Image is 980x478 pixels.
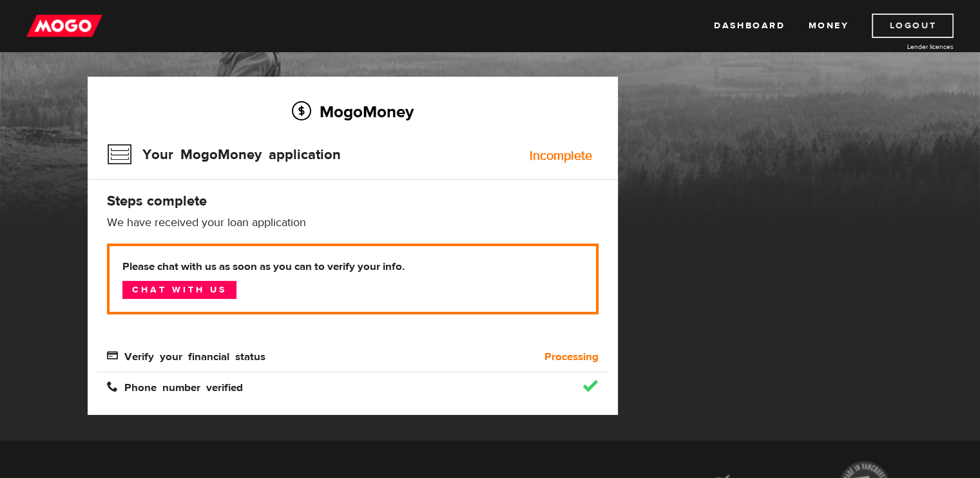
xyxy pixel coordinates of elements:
p: We have received your loan application [107,215,599,231]
span: Verify your financial status [107,350,265,361]
h4: Steps complete [107,192,599,210]
div: Incomplete [530,149,592,162]
b: Please chat with us as soon as you can to verify your info. [122,259,583,274]
a: Lender licences [857,42,954,52]
span: Phone number verified [107,381,243,392]
img: mogo_logo-11ee424be714fa7cbb0f0f49df9e16ec.png [26,14,102,38]
iframe: To enrich screen reader interactions, please activate Accessibility in Grammarly extension settings [722,178,980,478]
h2: MogoMoney [107,98,599,125]
b: Processing [544,349,599,365]
a: Money [808,14,849,38]
h3: Your MogoMoney application [107,138,341,171]
a: Dashboard [714,14,785,38]
a: Logout [872,14,954,38]
a: Chat with us [122,281,236,299]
